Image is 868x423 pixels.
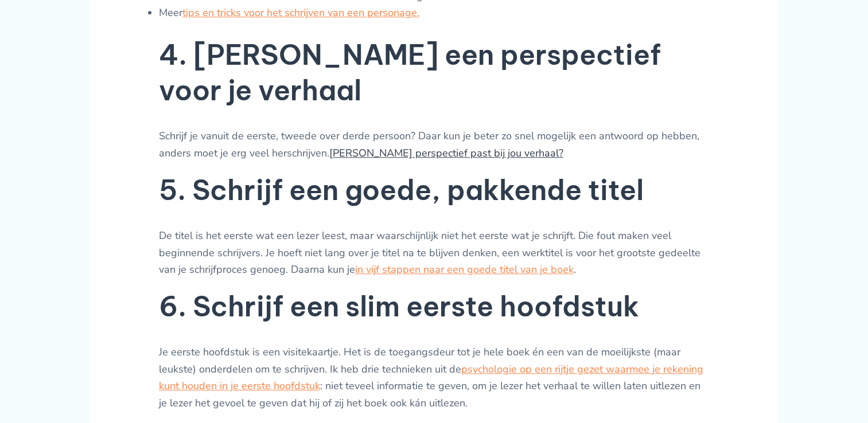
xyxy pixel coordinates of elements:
li: Meer [159,5,710,22]
a: tips en tricks voor het schrijven van een personage. [182,6,419,19]
h2: 6. Schrijf een slim eerste hoofdstuk [159,289,710,324]
h2: 4. [PERSON_NAME] een perspectief voor je verhaal [159,37,710,109]
h2: 5. Schrijf een goede, pakkende titel [159,173,710,208]
p: Schrijf je vanuit de eerste, tweede over derde persoon? Daar kun je beter zo snel mogelijk een an... [159,128,710,162]
p: Je eerste hoofdstuk is een visitekaartje. Het is de toegangsdeur tot je hele boek én een van de m... [159,344,710,412]
a: [PERSON_NAME] perspectief past bij jou verhaal? [329,146,563,160]
p: De titel is het eerste wat een lezer leest, maar waarschijnlijk niet het eerste wat je schrijft. ... [159,228,710,279]
a: in vijf stappen naar een goede titel van je boek [355,263,574,276]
